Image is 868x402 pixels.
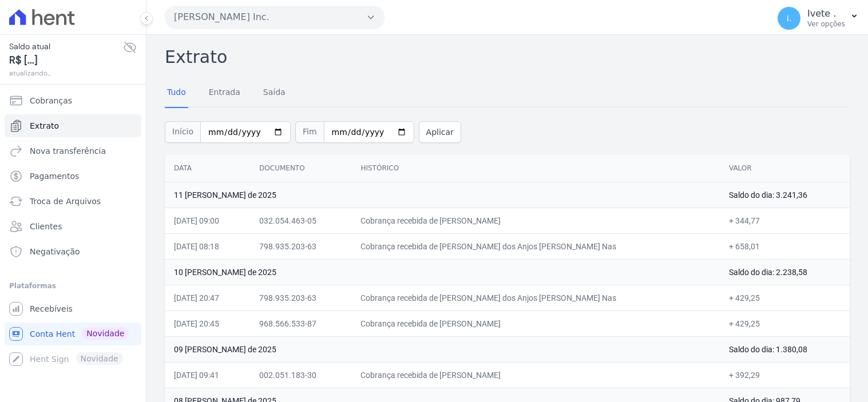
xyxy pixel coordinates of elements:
[807,19,845,29] p: Ver opções
[165,336,720,362] td: 09 [PERSON_NAME] de 2025
[351,362,720,388] td: Cobrança recebida de [PERSON_NAME]
[720,182,850,208] td: Saldo do dia: 3.241,36
[165,121,200,143] span: Início
[165,285,250,311] td: [DATE] 20:47
[419,121,461,143] button: Aplicar
[720,336,850,362] td: Saldo do dia: 1.380,08
[807,8,845,19] p: Ivete .
[9,279,137,293] div: Plataformas
[720,233,850,259] td: + 658,01
[351,154,720,182] th: Histórico
[82,327,129,340] span: Novidade
[207,78,243,108] a: Entrada
[165,78,188,108] a: Tudo
[295,121,324,143] span: Fim
[165,182,720,208] td: 11 [PERSON_NAME] de 2025
[165,208,250,233] td: [DATE] 09:00
[720,259,850,285] td: Saldo do dia: 2.238,58
[5,323,141,345] a: Conta Hent Novidade
[165,44,850,70] h2: Extrato
[5,165,141,188] a: Pagamentos
[720,362,850,388] td: + 392,29
[720,311,850,336] td: + 429,25
[351,233,720,259] td: Cobrança recebida de [PERSON_NAME] dos Anjos [PERSON_NAME] Nas
[30,246,80,257] span: Negativação
[165,154,250,182] th: Data
[250,208,351,233] td: 032.054.463-05
[5,190,141,213] a: Troca de Arquivos
[30,145,106,157] span: Nova transferência
[720,208,850,233] td: + 344,77
[30,196,101,207] span: Troca de Arquivos
[720,154,850,182] th: Valor
[250,233,351,259] td: 798.935.203-63
[165,311,250,336] td: [DATE] 20:45
[30,120,59,132] span: Extrato
[5,215,141,238] a: Clientes
[787,14,792,22] span: I.
[720,285,850,311] td: + 429,25
[30,95,72,106] span: Cobranças
[5,89,141,112] a: Cobranças
[9,53,123,68] span: R$ [...]
[165,6,385,29] button: [PERSON_NAME] Inc.
[165,259,720,285] td: 10 [PERSON_NAME] de 2025
[351,311,720,336] td: Cobrança recebida de [PERSON_NAME]
[768,2,868,34] button: I. Ivete . Ver opções
[165,362,250,388] td: [DATE] 09:41
[5,140,141,162] a: Nova transferência
[9,41,123,53] span: Saldo atual
[30,170,79,182] span: Pagamentos
[9,68,123,78] span: atualizando...
[5,240,141,263] a: Negativação
[30,303,73,315] span: Recebíveis
[165,233,250,259] td: [DATE] 08:18
[351,208,720,233] td: Cobrança recebida de [PERSON_NAME]
[9,89,137,371] nav: Sidebar
[261,78,288,108] a: Saída
[30,328,75,340] span: Conta Hent
[250,285,351,311] td: 798.935.203-63
[30,221,62,232] span: Clientes
[250,362,351,388] td: 002.051.183-30
[5,114,141,137] a: Extrato
[250,311,351,336] td: 968.566.533-87
[5,297,141,320] a: Recebíveis
[250,154,351,182] th: Documento
[351,285,720,311] td: Cobrança recebida de [PERSON_NAME] dos Anjos [PERSON_NAME] Nas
